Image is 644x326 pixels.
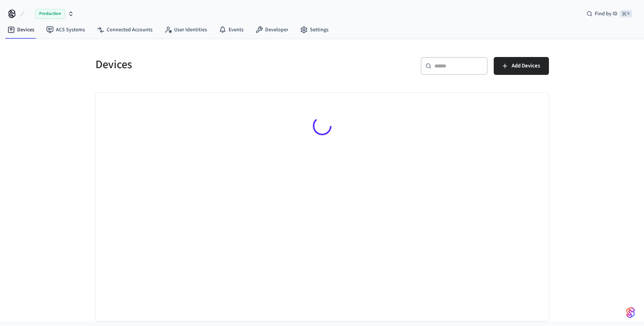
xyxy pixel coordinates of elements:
a: Settings [294,23,334,37]
a: Devices [1,23,40,37]
a: Connected Accounts [91,23,158,37]
span: Add Devices [512,61,540,71]
a: User Identities [158,23,213,37]
span: Production [35,9,65,19]
button: Add Devices [494,57,549,75]
img: SeamLogoGradient.69752ec5.svg [626,307,635,319]
a: Developer [249,23,294,37]
a: Events [213,23,249,37]
span: Find by ID [595,10,618,18]
div: Find by ID⌘ K [581,7,638,20]
span: ⌘ K [620,10,632,18]
h5: Devices [95,57,318,72]
a: ACS Systems [40,23,91,37]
